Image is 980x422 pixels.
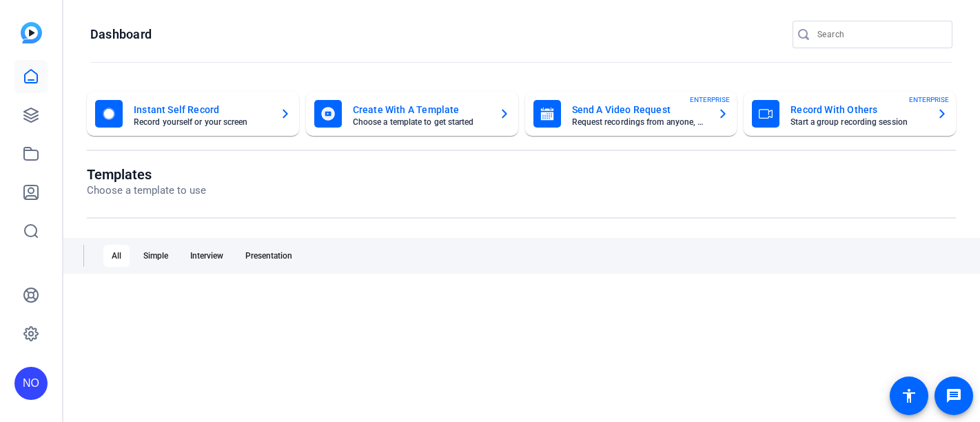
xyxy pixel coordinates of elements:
[134,118,269,126] mat-card-subtitle: Record yourself or your screen
[90,26,152,43] h1: Dashboard
[909,94,949,105] span: ENTERPRISE
[87,92,299,136] button: Instant Self RecordRecord yourself or your screen
[237,245,300,267] div: Presentation
[525,92,737,136] button: Send A Video RequestRequest recordings from anyone, anywhereENTERPRISE
[790,118,926,126] mat-card-subtitle: Start a group recording session
[87,183,206,199] p: Choose a template to use
[353,101,488,118] mat-card-title: Create With A Template
[353,118,488,126] mat-card-subtitle: Choose a template to get started
[103,245,130,267] div: All
[306,92,518,136] button: Create With A TemplateChoose a template to get started
[87,166,206,183] h1: Templates
[901,388,917,404] mat-icon: accessibility
[182,245,232,267] div: Interview
[690,94,730,105] span: ENTERPRISE
[946,388,962,404] mat-icon: message
[21,22,42,43] img: blue-gradient.svg
[572,101,707,118] mat-card-title: Send A Video Request
[134,101,269,118] mat-card-title: Instant Self Record
[572,118,707,126] mat-card-subtitle: Request recordings from anyone, anywhere
[135,245,176,267] div: Simple
[790,101,926,118] mat-card-title: Record With Others
[14,367,48,400] div: NO
[744,92,956,136] button: Record With OthersStart a group recording sessionENTERPRISE
[817,26,941,43] input: Search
